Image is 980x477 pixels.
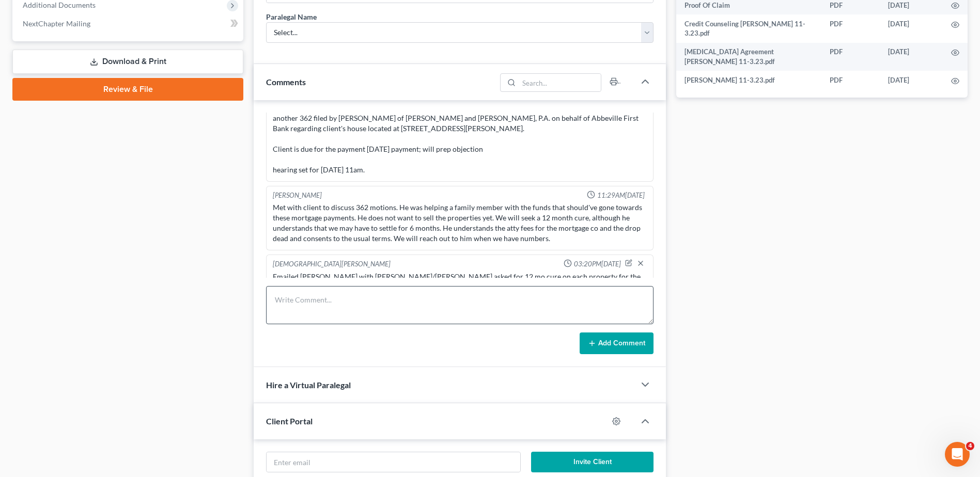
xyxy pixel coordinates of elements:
div: [PERSON_NAME] [273,190,322,200]
a: NextChapter Mailing [14,14,243,33]
span: NextChapter Mailing [23,19,90,28]
input: Enter email [267,452,520,472]
a: Review & File [12,78,243,101]
span: 03:20PM[DATE] [574,259,621,269]
span: 11:29AM[DATE] [597,190,645,200]
div: [DEMOGRAPHIC_DATA][PERSON_NAME] [273,259,391,269]
div: Emailed [PERSON_NAME] with [PERSON_NAME]/[PERSON_NAME] asked for 12 mo cure on each property for ... [273,272,647,292]
div: Paralegal Name [266,11,317,22]
span: 4 [966,442,974,450]
span: Comments [266,77,306,87]
td: [DATE] [880,14,943,43]
iframe: Intercom live chat [945,442,970,467]
a: Download & Print [12,50,243,74]
td: [MEDICAL_DATA] Agreement [PERSON_NAME] 11-3.23.pdf [676,43,821,71]
td: PDF [821,71,880,89]
div: Met with client to discuss 362 motions. He was helping a family member with the funds that should... [273,202,647,244]
button: Invite Client [531,452,654,472]
td: [DATE] [880,43,943,71]
td: PDF [821,43,880,71]
td: Credit Counseling [PERSON_NAME] 11-3.23.pdf [676,14,821,43]
div: another 362 filed by [PERSON_NAME] of [PERSON_NAME] and [PERSON_NAME], P.A. on behalf of Abbevill... [273,113,647,175]
td: PDF [821,14,880,43]
span: Additional Documents [23,1,96,9]
input: Search... [519,74,601,91]
td: [PERSON_NAME] 11-3.23.pdf [676,71,821,89]
button: Add Comment [580,332,654,354]
span: Client Portal [266,416,313,426]
span: Hire a Virtual Paralegal [266,380,351,390]
td: [DATE] [880,71,943,89]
